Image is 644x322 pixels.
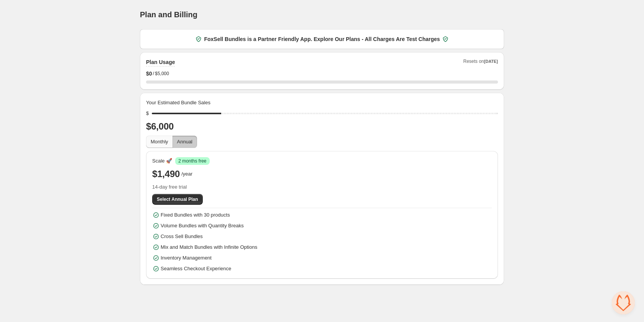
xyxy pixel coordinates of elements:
span: Annual [177,139,192,145]
div: / [146,70,498,77]
button: Select Annual Plan [152,194,203,205]
span: $1,490 [152,168,180,180]
span: $5,000 [155,71,169,77]
span: Scale 🚀 [152,157,172,165]
span: Resets on [463,58,498,67]
span: 2 months free [178,158,206,164]
span: FoxSell Bundles is a Partner Friendly App. Explore Our Plans - All Charges Are Test Charges [204,35,440,43]
div: Open chat [612,291,635,314]
span: Cross Sell Bundles [161,233,203,240]
span: Your Estimated Bundle Sales [146,99,210,107]
span: /year [181,170,192,178]
span: 14-day free trial [152,183,492,191]
span: Select Annual Plan [157,196,198,202]
button: Monthly [146,136,173,148]
div: $ [146,110,149,117]
span: [DATE] [484,59,498,64]
span: Fixed Bundles with 30 products [161,211,230,219]
h1: Plan and Billing [140,10,197,19]
span: $ 0 [146,70,152,77]
button: Annual [172,136,197,148]
span: Inventory Management [161,254,212,262]
h2: Plan Usage [146,58,175,66]
span: Seamless Checkout Experience [161,265,231,273]
span: Volume Bundles with Quantity Breaks [161,222,244,230]
span: Monthly [151,139,168,145]
h2: $6,000 [146,120,498,133]
span: Mix and Match Bundles with Infinite Options [161,243,257,251]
